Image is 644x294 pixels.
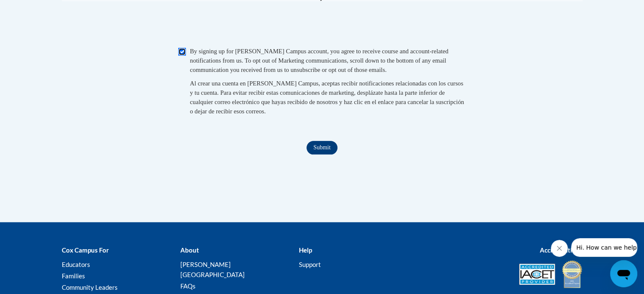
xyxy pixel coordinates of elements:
iframe: Button to launch messaging window [610,260,637,287]
iframe: Close message [551,240,568,257]
a: [PERSON_NAME][GEOGRAPHIC_DATA] [180,261,244,278]
b: Help [299,246,312,254]
b: Cox Campus For [62,246,109,254]
img: Accredited IACET® Provider [519,264,555,285]
a: Community Leaders [62,283,118,291]
a: Support [299,261,321,268]
b: About [180,246,199,254]
span: Al crear una cuenta en [PERSON_NAME] Campus, aceptas recibir notificaciones relacionadas con los ... [190,80,464,115]
span: By signing up for [PERSON_NAME] Campus account, you agree to receive course and account-related n... [190,48,449,73]
a: Educators [62,261,90,268]
a: Families [62,272,85,280]
iframe: To enrich screen reader interactions, please activate Accessibility in Grammarly extension settings [258,9,387,42]
iframe: Message from company [571,238,637,257]
b: Accreditations [540,246,583,254]
span: Hi. How can we help? [5,6,69,13]
input: Submit [307,141,337,154]
a: FAQs [180,282,195,290]
img: IDA® Accredited [561,259,583,289]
